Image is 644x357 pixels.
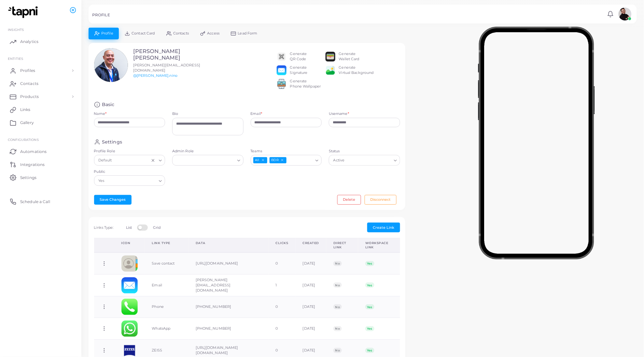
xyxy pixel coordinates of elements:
[365,241,393,250] div: Workspace Link
[98,157,113,164] span: Default
[290,79,321,89] div: Generate Phone Wallpaper
[333,241,351,250] div: Direct Link
[189,296,269,318] td: [PHONE_NUMBER]
[102,139,122,145] h4: Settings
[20,39,38,45] span: Analytics
[5,171,77,184] a: Settings
[121,241,138,245] div: Icon
[189,274,269,296] td: [PERSON_NAME][EMAIL_ADDRESS][DOMAIN_NAME]
[5,103,77,116] a: Links
[145,318,189,340] td: WhatsApp
[365,261,374,266] span: Yes
[20,81,38,87] span: Contacts
[133,73,177,78] a: @[PERSON_NAME].nino
[333,326,342,331] span: No
[253,157,267,163] span: All
[251,155,322,165] div: Search for option
[251,149,322,154] label: Teams
[333,261,342,266] span: No
[296,318,327,340] td: [DATE]
[126,225,132,230] label: List
[133,63,200,73] span: [PERSON_NAME][EMAIL_ADDRESS][DOMAIN_NAME]
[121,299,138,315] img: phone.png
[20,149,47,155] span: Automations
[5,77,77,90] a: Contacts
[5,90,77,103] a: Products
[269,296,296,318] td: 0
[20,175,36,181] span: Settings
[106,177,156,184] input: Search for option
[333,282,342,288] span: No
[151,158,155,163] button: Clear Selected
[8,28,24,32] span: INSIGHTS
[269,274,296,296] td: 1
[280,158,285,162] button: Deselect BDR
[121,321,138,337] img: whatsapp.png
[133,48,217,61] h3: [PERSON_NAME] [PERSON_NAME]
[365,195,397,205] button: Disconnect
[365,282,374,288] span: Yes
[261,158,265,162] button: Deselect All
[145,274,189,296] td: Email
[102,102,115,108] h4: Basic
[332,157,345,164] span: Active
[296,296,327,318] td: [DATE]
[94,175,165,186] div: Search for option
[20,94,39,100] span: Products
[303,241,319,245] div: Created
[189,318,269,340] td: [PHONE_NUMBER]
[290,65,308,76] div: Generate Signature
[207,32,220,35] span: Access
[269,318,296,340] td: 0
[94,238,114,253] th: Action
[365,304,374,309] span: Yes
[94,155,165,165] div: Search for option
[152,241,181,245] div: Link Type
[373,225,394,230] span: Create Link
[172,155,244,165] div: Search for option
[365,326,374,331] span: Yes
[20,107,31,113] span: Links
[296,274,327,296] td: [DATE]
[5,116,77,129] a: Gallery
[5,145,77,158] a: Automations
[251,111,262,117] label: Email
[326,65,335,75] img: e64e04433dee680bcc62d3a6779a8f701ecaf3be228fb80ea91b313d80e16e10.png
[329,111,349,117] label: Username
[94,195,132,205] button: Save Changes
[20,68,35,74] span: Profiles
[617,7,633,21] a: avatar
[367,223,400,232] button: Create Link
[346,157,391,164] input: Search for option
[277,79,287,89] img: 522fc3d1c3555ff804a1a379a540d0107ed87845162a92721bf5e2ebbcc3ae6c.png
[339,65,374,76] div: Generate Virtual Background
[101,32,113,35] span: Profile
[277,52,287,62] img: qr2.png
[92,13,110,17] h5: PROFILE
[6,6,42,18] a: logo
[98,177,105,184] span: Yes
[153,225,161,230] label: Grid
[5,35,77,48] a: Analytics
[329,155,400,165] div: Search for option
[276,241,288,245] div: Clicks
[269,253,296,274] td: 0
[5,158,77,171] a: Integrations
[94,149,165,154] label: Profile Role
[296,253,327,274] td: [DATE]
[20,120,34,126] span: Gallery
[333,304,342,309] span: No
[132,32,155,35] span: Contact Card
[329,149,400,154] label: Status
[270,157,287,163] span: BDR
[189,253,269,274] td: [URL][DOMAIN_NAME]
[8,138,39,142] span: Configurations
[94,225,114,230] span: Links Type:
[196,241,261,245] div: Data
[326,52,335,62] img: apple-wallet.png
[365,348,374,353] span: Yes
[175,157,235,164] input: Search for option
[173,32,189,35] span: Contacts
[339,51,359,62] div: Generate Wallet Card
[113,157,149,164] input: Search for option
